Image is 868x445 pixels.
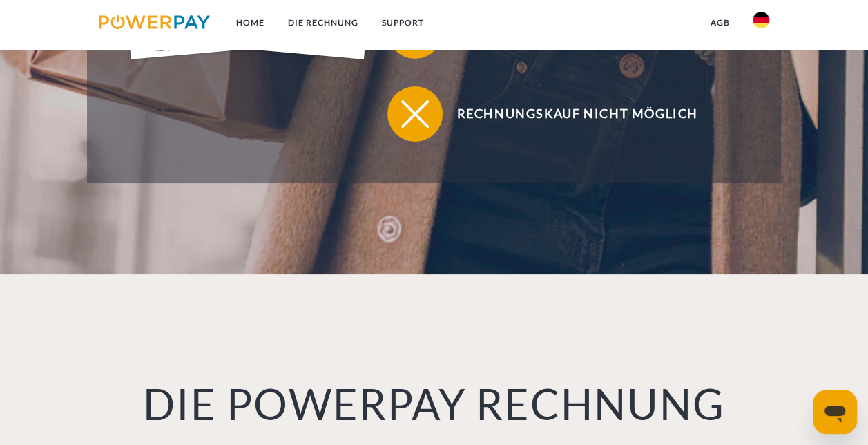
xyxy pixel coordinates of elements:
[408,86,746,142] span: Rechnungskauf nicht möglich
[370,10,436,35] a: SUPPORT
[753,12,769,28] img: de
[387,86,746,142] button: Rechnungskauf nicht möglich
[387,3,746,59] button: Hilfe-Center
[224,10,276,35] a: Home
[813,390,857,434] iframe: Schaltfläche zum Öffnen des Messaging-Fensters
[276,10,370,35] a: DIE RECHNUNG
[98,378,771,431] h1: DIE POWERPAY RECHNUNG
[99,15,210,29] img: logo-powerpay.svg
[398,97,432,131] img: qb_close.svg
[698,10,741,35] a: agb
